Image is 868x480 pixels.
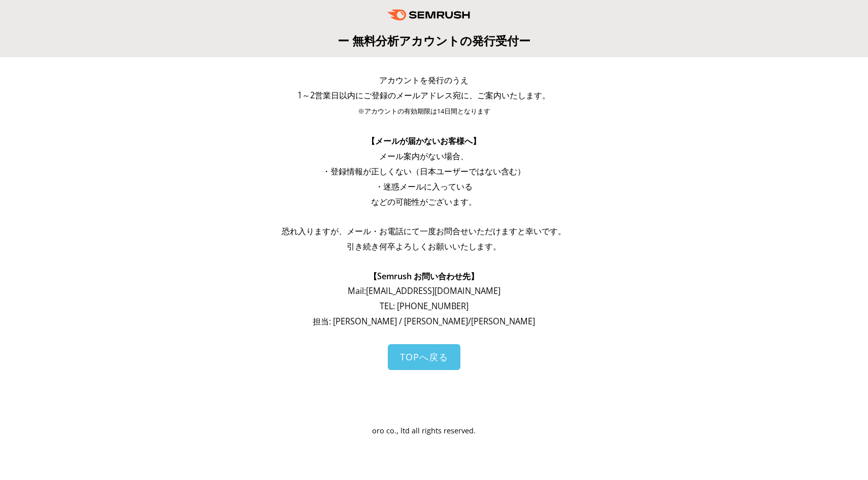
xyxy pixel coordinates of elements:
span: ー 無料分析アカウントの発行受付ー [338,32,530,49]
span: Mail: [EMAIL_ADDRESS][DOMAIN_NAME] [348,285,500,297]
span: TEL: [PHONE_NUMBER] [380,301,469,312]
span: などの可能性がございます。 [371,196,477,207]
span: 1～2営業日以内にご登録のメールアドレス宛に、ご案内いたします。 [297,90,550,101]
span: ・迷惑メールに入っている [375,181,473,192]
span: ・登録情報が正しくない（日本ユーザーではない含む） [322,166,525,177]
span: アカウントを発行のうえ [379,75,469,86]
span: ※アカウントの有効期限は14日間となります [358,107,490,116]
span: TOPへ戻る [400,351,448,363]
span: oro co., ltd all rights reserved. [372,426,476,435]
span: 恐れ入りますが、メール・お電話にて一度お問合せいただけますと幸いです。 [282,226,566,237]
span: 【Semrush お問い合わせ先】 [369,271,479,282]
a: TOPへ戻る [388,344,460,370]
span: 担当: [PERSON_NAME] / [PERSON_NAME]/[PERSON_NAME] [313,316,535,327]
span: 引き続き何卒よろしくお願いいたします。 [347,241,501,252]
span: 【メールが届かないお客様へ】 [367,135,481,146]
span: メール案内がない場合、 [379,151,469,162]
